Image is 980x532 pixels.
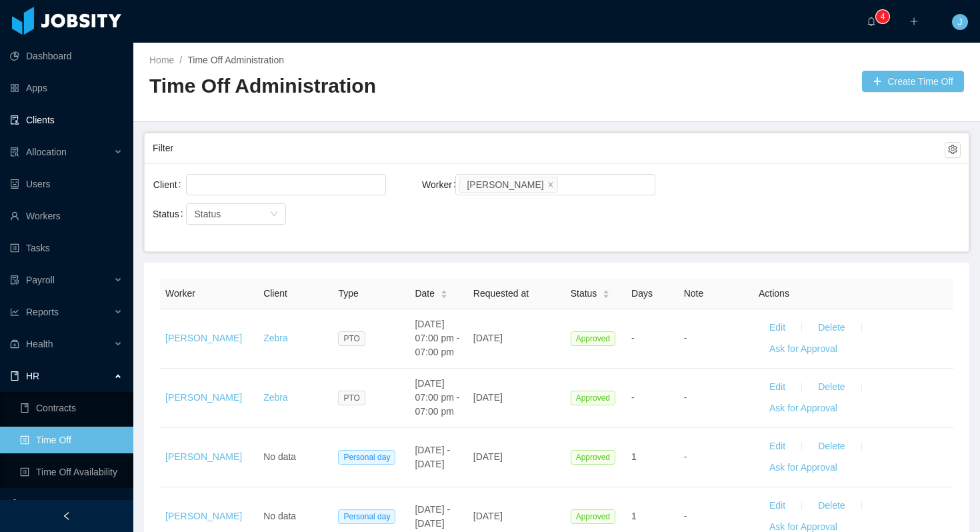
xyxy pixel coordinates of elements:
[807,436,855,457] button: Delete
[759,317,796,339] button: Edit
[807,495,855,517] button: Delete
[684,511,687,521] span: -
[759,436,796,457] button: Edit
[759,457,848,479] button: Ask for Approval
[153,136,945,161] div: Filter
[149,73,557,100] h2: Time Off Administration
[10,307,19,317] i: icon: line-chart
[684,333,687,343] span: -
[440,288,448,297] div: Sort
[20,459,123,485] a: icon: profileTime Off Availability
[26,275,55,285] span: Payroll
[179,55,182,65] span: /
[807,317,855,339] button: Delete
[422,179,461,190] label: Worker
[571,509,615,524] span: Approved
[473,333,503,343] span: [DATE]
[807,377,855,398] button: Delete
[338,288,358,299] span: Type
[467,177,543,192] div: [PERSON_NAME]
[759,288,789,299] span: Actions
[415,378,459,417] span: [DATE] 07:00 pm - 07:00 pm
[631,333,635,343] span: -
[561,177,568,193] input: Worker
[631,451,637,462] span: 1
[10,75,123,101] a: icon: appstoreApps
[10,339,19,349] i: icon: medicine-box
[415,319,459,357] span: [DATE] 07:00 pm - 07:00 pm
[338,391,365,405] span: PTO
[10,171,123,197] a: icon: robotUsers
[473,451,503,462] span: [DATE]
[602,288,610,297] div: Sort
[631,288,653,299] span: Days
[10,275,19,285] i: icon: file-protect
[263,333,288,343] a: Zebra
[165,288,195,299] span: Worker
[26,339,53,349] span: Health
[26,147,67,157] span: Allocation
[263,288,287,299] span: Client
[338,450,395,465] span: Personal day
[876,10,889,23] sup: 4
[20,427,123,453] a: icon: profileTime Off
[759,377,796,398] button: Edit
[338,509,395,524] span: Personal day
[10,499,19,509] i: icon: setting
[26,371,39,381] span: HR
[263,511,296,521] span: No data
[10,203,123,229] a: icon: userWorkers
[759,339,848,360] button: Ask for Approval
[459,177,557,193] li: Marcelo Wippel
[190,177,197,193] input: Client
[631,392,635,403] span: -
[10,147,19,157] i: icon: solution
[759,398,848,419] button: Ask for Approval
[10,235,123,261] a: icon: profileTasks
[473,392,503,403] span: [DATE]
[415,287,435,301] span: Date
[684,288,704,299] span: Note
[547,181,554,189] i: icon: close
[270,210,278,219] i: icon: down
[759,495,796,517] button: Edit
[165,392,242,403] a: [PERSON_NAME]
[571,391,615,405] span: Approved
[153,209,189,219] label: Status
[945,142,961,158] button: icon: setting
[415,504,450,529] span: [DATE] - [DATE]
[153,179,187,190] label: Client
[26,499,81,509] span: Configuration
[194,209,221,219] span: Status
[415,445,450,469] span: [DATE] - [DATE]
[10,43,123,69] a: icon: pie-chartDashboard
[958,14,963,30] span: J
[10,107,123,133] a: icon: auditClients
[571,450,615,465] span: Approved
[10,371,19,381] i: icon: book
[165,333,242,343] a: [PERSON_NAME]
[603,288,610,292] i: icon: caret-up
[441,293,448,297] i: icon: caret-down
[20,395,123,421] a: icon: bookContracts
[338,331,365,346] span: PTO
[26,307,59,317] span: Reports
[165,451,242,462] a: [PERSON_NAME]
[441,288,448,292] i: icon: caret-up
[631,511,637,521] span: 1
[909,17,919,26] i: icon: plus
[263,392,288,403] a: Zebra
[571,287,597,301] span: Status
[684,392,687,403] span: -
[881,10,885,23] p: 4
[684,451,687,462] span: -
[867,17,876,26] i: icon: bell
[862,71,964,92] button: icon: plusCreate Time Off
[571,331,615,346] span: Approved
[473,511,503,521] span: [DATE]
[473,288,529,299] span: Requested at
[263,451,296,462] span: No data
[165,511,242,521] a: [PERSON_NAME]
[187,55,284,65] a: Time Off Administration
[603,293,610,297] i: icon: caret-down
